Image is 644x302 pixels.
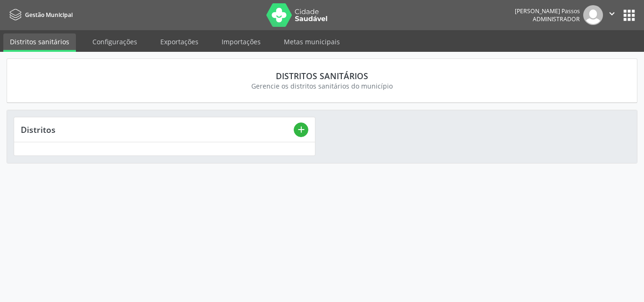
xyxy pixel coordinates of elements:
[277,33,347,50] a: Metas municipais
[86,33,144,50] a: Configurações
[294,122,308,137] button: add
[603,5,621,25] button: 
[215,33,267,50] a: Importações
[3,33,76,52] a: Distritos sanitários
[515,7,580,15] div: [PERSON_NAME] Passos
[296,124,306,135] i: add
[21,124,294,135] div: Distritos
[7,7,73,23] a: Gestão Municipal
[25,11,73,19] span: Gestão Municipal
[621,7,637,24] button: apps
[20,81,624,91] div: Gerencie os distritos sanitários do município
[583,5,603,25] img: img
[20,71,624,81] div: Distritos sanitários
[607,8,617,19] i: 
[533,15,580,23] span: Administrador
[154,33,205,50] a: Exportações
